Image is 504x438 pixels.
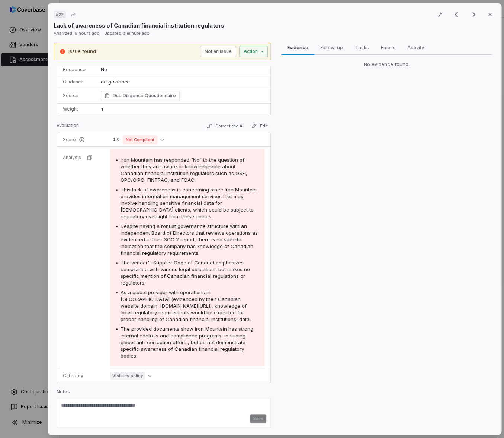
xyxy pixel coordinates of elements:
span: As a global provider with operations in [GEOGRAPHIC_DATA] (evidenced by their Canadian website do... [121,289,251,322]
span: Updated: a minute ago [104,31,150,36]
span: no guidance [101,79,129,85]
p: Score [63,137,98,143]
span: Follow-up [317,42,346,52]
p: No [101,66,264,73]
div: No evidence found. [281,61,492,68]
p: Guidance [63,79,89,85]
span: # 22 [56,12,64,18]
span: Analyzed: 6 hours ago [54,31,100,36]
span: Due Diligence Questionnaire [113,92,176,99]
button: Correct the AI [203,122,246,131]
span: The vendor's Supplier Code of Conduct emphasizes compliance with various legal obligations but ma... [121,260,250,286]
button: Edit [248,121,270,130]
p: Lack of awareness of Canadian financial institution regulators [54,22,224,29]
button: Copy link [67,8,80,21]
button: Not an issue [200,46,236,57]
span: This lack of awareness is concerning since Iron Mountain provides information management services... [121,187,257,219]
span: Activity [404,42,427,52]
span: 1 [101,106,104,112]
span: The provided documents show Iron Mountain has strong internal controls and compliance programs, i... [121,326,253,359]
p: Response [63,67,89,73]
button: 1.0Not Compliant [110,135,167,144]
p: Analysis [63,155,81,161]
button: Previous result [448,10,463,19]
button: Action [239,46,267,57]
p: Notes [57,389,271,398]
p: Weight [63,106,89,112]
p: Source [63,93,89,99]
p: Category [63,373,98,379]
button: Next result [466,10,481,19]
span: Iron Mountain has responded "No" to the question of whether they are aware or knowledgeable about... [121,157,247,183]
span: Emails [378,42,398,52]
p: Evaluation [57,123,79,131]
span: Tasks [352,42,372,52]
span: Evidence [284,42,311,52]
span: Despite having a robust governance structure with an independent Board of Directors that reviews ... [121,223,258,256]
p: Issue found [68,48,96,55]
span: Violates policy [110,372,145,380]
span: Not Compliant [123,135,157,144]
